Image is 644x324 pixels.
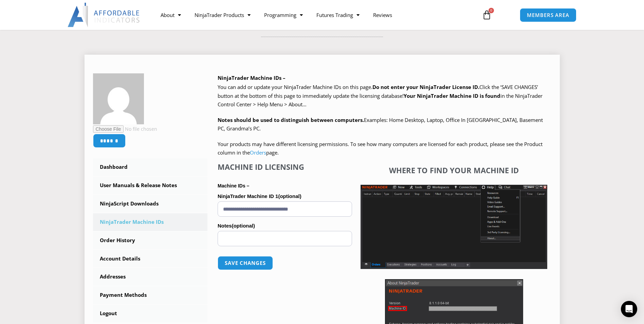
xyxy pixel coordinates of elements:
img: Screenshot 2025-01-17 1155544 | Affordable Indicators – NinjaTrader [361,185,547,269]
a: NinjaTrader Machine IDs [93,213,208,231]
a: Order History [93,232,208,249]
label: Notes [218,221,352,231]
a: Payment Methods [93,286,208,304]
a: 0 [472,5,502,25]
div: Open Intercom Messenger [621,301,637,317]
img: LogoAI | Affordable Indicators – NinjaTrader [68,3,141,27]
a: NinjaTrader Products [188,7,257,23]
img: 5d1090e80fd7d454174ad8d439c6074cffcc2638d6acf56a6ea85eb96a861cc9 [93,73,144,124]
a: Logout [93,305,208,322]
span: (optional) [278,193,301,199]
b: NinjaTrader Machine IDs – [218,74,286,81]
a: MEMBERS AREA [520,8,576,22]
button: Save changes [218,256,273,270]
span: MEMBERS AREA [527,13,569,18]
span: (optional) [232,223,255,229]
strong: Machine IDs – [218,183,249,188]
strong: Notes should be used to distinguish between computers. [218,116,364,123]
span: Examples: Home Desktop, Laptop, Office In [GEOGRAPHIC_DATA], Basement PC, Grandma’s PC. [218,116,543,132]
a: Programming [257,7,310,23]
a: User Manuals & Release Notes [93,177,208,194]
a: Reviews [366,7,399,23]
label: NinjaTrader Machine ID 1 [218,191,352,201]
a: Dashboard [93,158,208,176]
h4: Where to find your Machine ID [361,166,547,175]
a: Account Details [93,250,208,268]
span: You can add or update your NinjaTrader Machine IDs on this page. [218,84,372,90]
a: Addresses [93,268,208,286]
a: Futures Trading [310,7,366,23]
a: About [154,7,188,23]
h4: Machine ID Licensing [218,162,352,171]
b: Do not enter your NinjaTrader License ID. [372,84,479,90]
a: Orders [250,149,266,156]
span: Your products may have different licensing permissions. To see how many computers are licensed fo... [218,141,542,156]
span: Click the ‘SAVE CHANGES’ button at the bottom of this page to immediately update the licensing da... [218,84,542,108]
nav: Account pages [93,158,208,322]
nav: Menu [154,7,474,23]
span: 0 [489,8,494,13]
a: NinjaScript Downloads [93,195,208,213]
strong: Your NinjaTrader Machine ID is found [404,92,500,99]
